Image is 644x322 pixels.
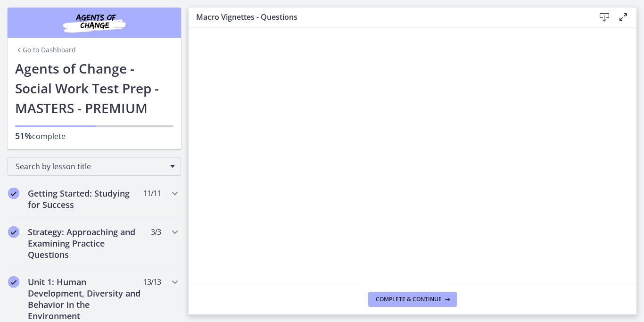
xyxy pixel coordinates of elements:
span: 13 / 13 [143,276,161,288]
button: Complete & continue [368,292,457,307]
p: complete [15,130,173,142]
i: Completed [8,226,19,238]
span: 11 / 11 [143,188,161,199]
span: Search by lesson title [16,161,165,172]
h2: Strategy: Approaching and Examining Practice Questions [28,226,143,260]
div: Search by lesson title [8,157,181,176]
h1: Agents of Change - Social Work Test Prep - MASTERS - PREMIUM [15,58,173,118]
i: Completed [8,276,19,288]
i: Completed [8,188,19,199]
h2: Getting Started: Studying for Success [28,188,143,210]
h3: Macro Vignettes - Questions [196,11,580,23]
h2: Unit 1: Human Development, Diversity and Behavior in the Environment [28,276,143,322]
a: Go to Dashboard [15,45,76,55]
span: 51% [15,130,32,141]
span: 3 / 3 [151,226,161,238]
span: Complete & continue [376,296,442,303]
img: Agents of Change [38,11,151,34]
